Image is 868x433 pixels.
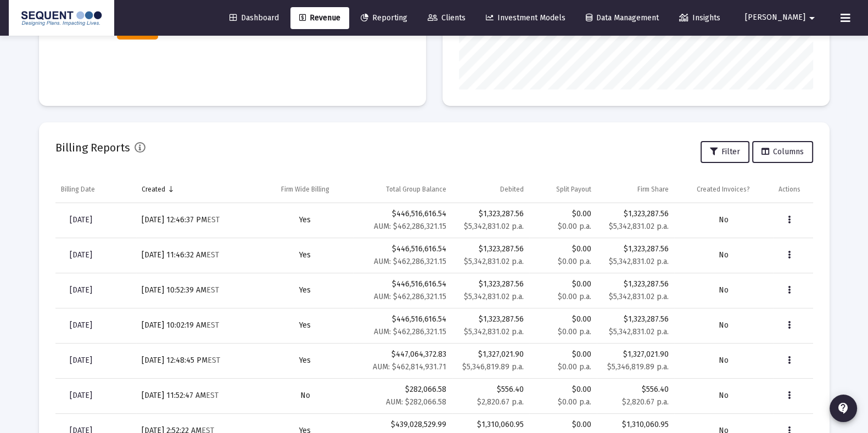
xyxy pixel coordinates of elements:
span: [PERSON_NAME] [745,13,805,23]
span: Filter [710,147,740,156]
small: $0.00 p.a. [558,292,591,301]
mat-icon: arrow_drop_down [805,7,819,29]
small: $5,342,831.02 p.a. [464,292,524,301]
td: Column Total Group Balance [353,176,451,203]
a: Dashboard [221,7,288,29]
div: $446,516,616.54 [359,314,446,338]
div: [DATE] 11:46:32 AM [142,250,251,261]
a: Reporting [352,7,416,29]
span: Data Management [586,13,659,23]
td: Column Debited [452,176,529,203]
div: $1,327,021.90 [602,349,669,360]
a: Investment Models [477,7,574,29]
h2: Billing Reports [55,139,130,156]
a: Data Management [577,7,668,29]
div: Yes [262,250,348,261]
div: No [680,215,767,226]
img: Dashboard [17,7,106,29]
div: Yes [262,320,348,331]
span: Insights [679,13,720,23]
div: [DATE] 12:46:37 PM [142,215,251,226]
a: [DATE] [61,314,101,336]
div: $1,323,287.56 [457,314,524,325]
div: $556.40 [602,384,669,395]
div: $1,323,287.56 [602,209,669,220]
a: Clients [419,7,474,29]
div: No [680,355,767,366]
span: Investment Models [486,13,565,23]
div: [DATE] 10:52:39 AM [142,285,251,296]
div: Created Invoices? [697,185,750,194]
td: Column Firm Share [597,176,674,203]
div: No [680,285,767,296]
span: Dashboard [229,13,279,23]
small: $0.00 p.a. [558,397,591,407]
small: $2,820.67 p.a. [622,397,669,407]
div: No [262,390,348,401]
div: Billing Date [61,185,95,194]
div: $1,323,287.56 [602,279,669,290]
small: EST [208,356,220,365]
small: $5,346,819.89 p.a. [462,362,524,372]
div: $446,516,616.54 [359,279,446,302]
div: $0.00 [535,244,591,267]
a: [DATE] [61,385,101,407]
td: Column Split Payout [529,176,597,203]
div: $447,064,372.83 [359,349,446,373]
div: $282,066.58 [359,384,446,408]
span: Columns [761,147,804,156]
small: EST [206,320,219,330]
td: Column Firm Wide Billing [257,176,354,203]
div: No [680,320,767,331]
small: $5,342,831.02 p.a. [464,222,524,231]
a: [DATE] [61,209,101,231]
div: $1,310,060.95 [457,419,524,430]
div: $0.00 [535,349,591,373]
span: [DATE] [70,250,92,260]
small: AUM: $462,286,321.15 [374,327,446,336]
small: EST [206,250,219,260]
button: Columns [752,141,813,163]
div: No [680,250,767,261]
small: $0.00 p.a. [558,257,591,266]
div: Yes [262,215,348,226]
div: $1,327,021.90 [457,349,524,360]
div: [DATE] 10:02:19 AM [142,320,251,331]
span: [DATE] [70,285,92,295]
small: EST [206,285,219,295]
small: $5,342,831.02 p.a. [464,257,524,266]
small: EST [206,391,219,400]
a: Revenue [290,7,349,29]
td: Column Created [136,176,257,203]
span: Reporting [361,13,407,23]
div: $1,323,287.56 [457,209,524,220]
div: $0.00 [535,209,591,232]
div: Total Group Balance [386,185,446,194]
div: $0.00 [535,314,591,338]
div: $1,323,287.56 [602,314,669,325]
span: Revenue [299,13,340,23]
td: Column Actions [773,176,813,203]
small: $0.00 p.a. [558,222,591,231]
small: EST [207,215,220,224]
div: [DATE] 12:48:45 PM [142,355,251,366]
span: [DATE] [70,356,92,365]
span: [DATE] [70,391,92,400]
small: $5,342,831.02 p.a. [609,292,669,301]
div: $0.00 [535,384,591,408]
small: AUM: $462,286,321.15 [374,222,446,231]
small: AUM: $462,814,931.71 [373,362,446,372]
a: [DATE] [61,279,101,301]
span: [DATE] [70,320,92,330]
a: [DATE] [61,244,101,266]
div: Created [142,185,165,194]
small: AUM: $462,286,321.15 [374,292,446,301]
small: $5,342,831.02 p.a. [464,327,524,336]
div: $1,323,287.56 [602,244,669,255]
a: Insights [670,7,729,29]
div: Yes [262,355,348,366]
small: $5,346,819.89 p.a. [607,362,669,372]
div: $1,323,287.56 [457,279,524,290]
div: [DATE] 11:52:47 AM [142,390,251,401]
div: Split Payout [556,185,591,194]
